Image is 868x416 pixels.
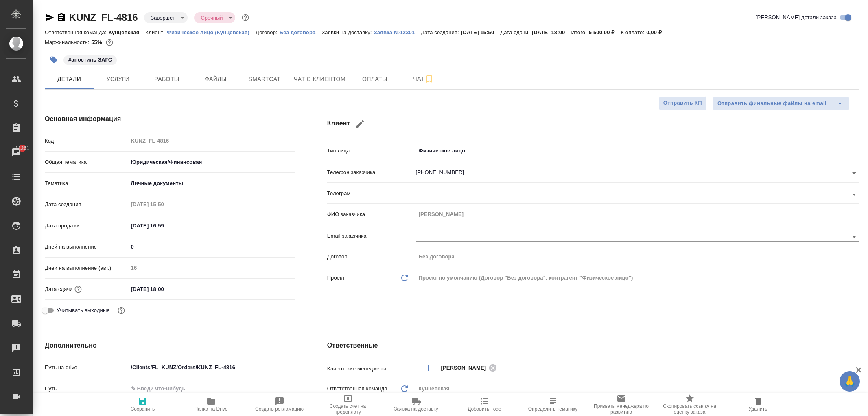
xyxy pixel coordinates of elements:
p: Кунцевская [109,29,146,35]
p: 55% [91,39,104,45]
p: [DATE] 18:00 [532,29,571,35]
button: Отправить финальные файлы на email [713,96,831,111]
div: Завершен [194,12,235,23]
input: Пустое поле [128,135,295,147]
p: Путь [45,385,128,393]
input: Пустое поле [128,262,295,274]
h4: Клиент [327,114,859,134]
button: Добавить тэг [45,51,63,69]
span: Создать рекламацию [255,406,304,412]
span: Услуги [98,74,138,84]
button: 2500.00 RUB; [104,37,115,48]
div: Юридическая/Финансовая [128,155,295,169]
button: Скопировать ссылку для ЯМессенджера [45,13,55,22]
button: Добавить менеджера [418,358,438,378]
span: Добавить Todo [468,406,501,412]
p: Дата продажи [45,222,128,230]
button: Удалить [724,393,792,416]
p: Заявка №12301 [374,29,421,35]
input: Пустое поле [128,198,199,210]
button: Open [848,189,860,200]
p: Дата создания [45,200,128,209]
button: Призвать менеджера по развитию [587,393,656,416]
input: ✎ Введи что-нибудь [128,241,295,253]
button: Заявка №12301 [374,29,421,37]
p: Телефон заказчика [327,168,416,176]
p: Ответственная команда: [45,29,109,35]
p: Договор [327,253,416,261]
h4: Ответственные [327,341,859,350]
p: Клиентские менеджеры [327,365,416,373]
span: Детали [50,74,89,84]
button: Папка на Drive [177,393,245,416]
p: Проект [327,274,345,282]
button: Доп статусы указывают на важность/срочность заказа [240,12,251,23]
span: Работы [147,74,186,84]
input: ✎ Введи что-нибудь [128,283,199,295]
span: Smartcat [245,74,284,84]
p: Телеграм [327,189,416,198]
p: Email заказчика [327,232,416,240]
input: ✎ Введи что-нибудь [128,383,295,394]
p: Тематика [45,179,128,187]
button: Open [848,231,860,242]
span: [PERSON_NAME] детали заказа [756,13,837,22]
div: split button [713,96,849,111]
p: 0,00 ₽ [646,29,668,35]
p: Общая тематика [45,158,128,166]
span: Учитывать выходные [57,306,110,315]
p: #апостиль ЗАГС [68,56,112,64]
p: Дней на выполнение (авт.) [45,264,128,272]
p: Код [45,137,128,145]
p: Дата создания: [421,29,461,35]
div: [PERSON_NAME] [441,363,500,373]
button: Определить тематику [519,393,587,416]
p: 5 500,00 ₽ [589,29,621,35]
a: Физическое лицо (Кунцевская) [167,29,256,35]
span: Оплаты [355,74,394,84]
span: [PERSON_NAME] [441,364,491,372]
input: Пустое поле [416,251,859,262]
p: Путь на drive [45,363,128,372]
span: 11261 [11,144,34,152]
div: Физическое лицо [416,144,859,158]
span: Скопировать ссылку на оценку заказа [660,403,719,415]
div: Кунцевская [416,382,859,396]
span: Отправить финальные файлы на email [717,99,826,108]
span: Папка на Drive [195,406,228,412]
button: Заявка на доставку [382,393,450,416]
p: ФИО заказчика [327,210,416,218]
span: Чат [404,74,443,84]
button: Скопировать ссылку на оценку заказа [656,393,724,416]
div: Завершен [144,12,188,23]
button: Отправить КП [659,96,706,110]
h4: Дополнительно [45,341,295,350]
span: Призвать менеджера по развитию [592,403,651,415]
button: Open [848,167,860,179]
p: Маржинальность: [45,39,91,45]
input: Пустое поле [416,208,859,220]
input: ✎ Введи что-нибудь [128,220,199,231]
span: Файлы [196,74,235,84]
button: Срочный [198,14,225,21]
button: Скопировать ссылку [57,13,66,22]
button: Выбери, если сб и вс нужно считать рабочими днями для выполнения заказа. [116,305,127,316]
p: Договор: [256,29,280,35]
p: Без договора [280,29,322,35]
input: ✎ Введи что-нибудь [128,361,295,373]
button: Сохранить [109,393,177,416]
p: Дней на выполнение [45,243,128,251]
p: Итого: [571,29,588,35]
svg: Подписаться [424,74,434,84]
button: Завершен [148,14,178,21]
a: KUNZ_FL-4816 [69,12,138,23]
button: 🙏 [840,371,860,392]
p: Физическое лицо (Кунцевская) [167,29,256,35]
span: Заявка на доставку [394,406,438,412]
span: Отправить КП [663,99,702,108]
p: Ответственная команда [327,385,387,393]
span: Чат с клиентом [294,74,345,84]
button: Создать счет на предоплату [314,393,382,416]
p: [DATE] 15:50 [461,29,501,35]
h4: Основная информация [45,114,295,124]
